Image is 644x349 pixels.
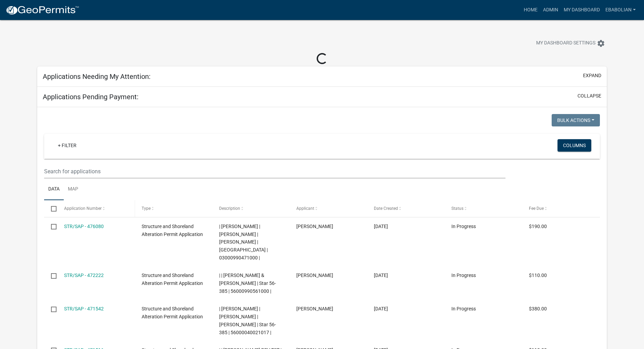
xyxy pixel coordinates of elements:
[296,273,333,278] span: Stacy Roth
[64,224,104,229] a: STR/SAP - 476080
[64,206,102,211] span: Application Number
[43,93,139,101] h5: Applications Pending Payment:
[536,39,595,48] span: My Dashboard Settings
[540,3,561,17] a: Admin
[135,200,213,217] datatable-header-cell: Type
[374,273,388,278] span: 09/02/2025
[561,3,603,17] a: My Dashboard
[451,273,476,278] span: In Progress
[597,39,605,48] i: settings
[451,306,476,311] span: In Progress
[374,206,398,211] span: Date Created
[290,200,367,217] datatable-header-cell: Applicant
[445,200,522,217] datatable-header-cell: Status
[142,273,203,286] span: Structure and Shoreland Alteration Permit Application
[64,273,104,278] a: STR/SAP - 472222
[212,200,290,217] datatable-header-cell: Description
[552,114,600,126] button: Bulk Actions
[529,273,547,278] span: $110.00
[219,206,240,211] span: Description
[522,200,600,217] datatable-header-cell: Fee Due
[52,139,82,152] a: + Filter
[367,200,445,217] datatable-header-cell: Date Created
[43,72,151,81] h5: Applications Needing My Attention:
[296,224,333,229] span: Joshua Thomas Ohman
[219,224,268,260] span: | Elizabeth Plaster | JOSHUA T OHMANN | TIERRA T OHMANN | Otter Tail River | 03000990471000 |
[64,306,104,311] a: STR/SAP - 471542
[529,306,547,311] span: $380.00
[531,37,611,50] button: My Dashboard Settingssettings
[219,273,276,294] span: | | STACY L ROTH & STACEY C LEHR | Star 56-385 | 56000990561000 |
[374,306,388,311] span: 08/30/2025
[219,306,276,335] span: | Sheila Dahl | CHAD T CONZEMIUS | CHRISTINA M FONDER | Star 56-385 | 56000040021017 |
[44,178,64,201] a: Data
[44,200,57,217] datatable-header-cell: Select
[142,224,203,237] span: Structure and Shoreland Alteration Permit Application
[521,3,540,17] a: Home
[296,306,333,311] span: chad
[64,178,82,201] a: Map
[583,72,601,79] button: expand
[529,224,547,229] span: $190.00
[44,164,505,178] input: Search for applications
[142,306,203,319] span: Structure and Shoreland Alteration Permit Application
[58,200,135,217] datatable-header-cell: Application Number
[451,224,476,229] span: In Progress
[577,92,601,100] button: collapse
[142,206,151,211] span: Type
[451,206,463,211] span: Status
[558,139,591,152] button: Columns
[374,224,388,229] span: 09/09/2025
[529,206,544,211] span: Fee Due
[603,3,638,17] a: ebabolian
[296,206,314,211] span: Applicant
